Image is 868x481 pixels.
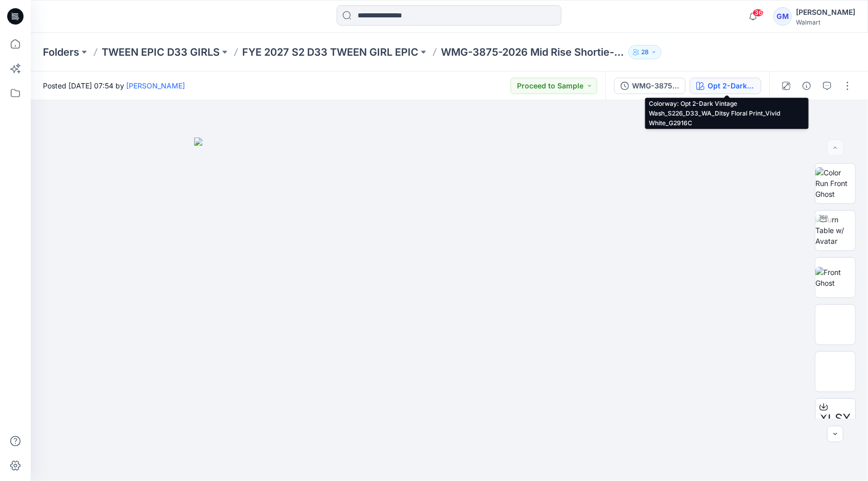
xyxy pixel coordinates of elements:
[796,18,855,26] div: Walmart
[690,78,761,94] button: Opt 2-Dark Vintage Wash_S226_D33_WA_Ditsy Floral Print_Vivid White_G2916C
[126,81,185,90] a: [PERSON_NAME]
[441,45,624,59] p: WMG-3875-2026 Mid Rise Shortie-Inseam 3
[815,267,855,288] img: Front Ghost
[43,80,185,91] span: Posted [DATE] 07:54 by
[796,6,855,18] div: [PERSON_NAME]
[773,7,792,26] div: GM
[628,45,662,59] button: 28
[102,45,220,59] a: TWEEN EPIC D33 GIRLS
[820,409,851,428] span: XLSX
[632,80,679,91] div: WMG-3875-2026_Rev2_Mid Rise Shortie-Inseam 3_Full Colorway
[799,78,815,94] button: Details
[815,214,855,246] img: Turn Table w/ Avatar
[614,78,686,94] button: WMG-3875-2026_Rev2_Mid Rise Shortie-Inseam 3_Full Colorway
[708,80,755,91] div: Opt 2-Dark Vintage Wash_S226_D33_WA_Ditsy Floral Print_Vivid White_G2916C
[815,167,855,199] img: Color Run Front Ghost
[641,47,649,58] p: 28
[242,45,418,59] a: FYE 2027 S2 D33 TWEEN GIRL EPIC
[753,9,764,17] span: 36
[43,45,79,59] a: Folders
